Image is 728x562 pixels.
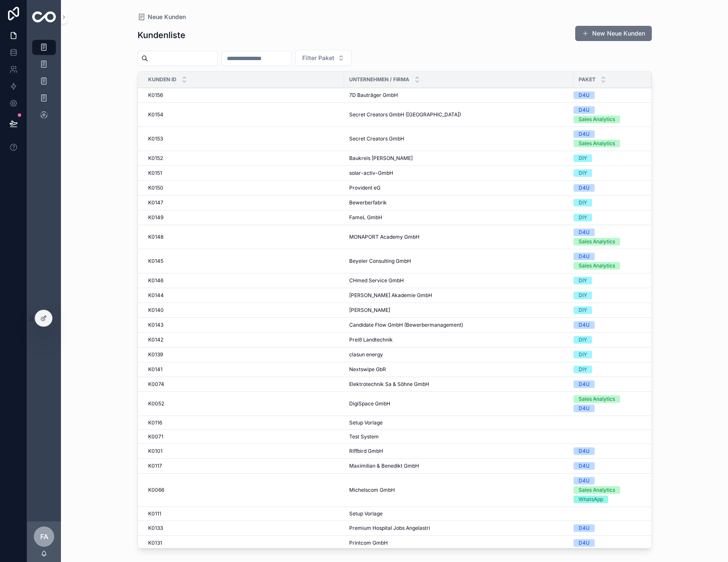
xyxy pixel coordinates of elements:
[148,258,163,264] span: K0145
[349,525,568,532] a: Premium Hospital Jobs Angelastri
[148,76,176,83] span: Kunden ID
[579,524,590,532] div: D4U
[349,336,568,343] a: Preiß Landtechnik
[579,116,615,123] div: Sales Analytics
[148,381,164,388] span: K0074
[574,366,641,373] a: DIY
[349,92,398,99] span: 7D Bauträger GmbH
[148,448,163,455] span: K0101
[349,463,568,469] a: Maximilian & Benedikt GmbH
[349,185,381,191] span: Provident eG
[349,510,383,517] span: Setup Vorlage
[579,140,615,147] div: Sales Analytics
[574,306,641,314] a: DIY
[349,400,390,407] span: DigiSpace GmbH
[349,135,568,142] a: Secret Creators GmbH
[349,322,568,328] a: Candidate Flow GmbH (Bewerbermanagement)
[148,540,162,546] span: K0131
[579,277,587,284] div: DIY
[579,106,590,114] div: D4U
[148,322,339,328] a: K0143
[148,336,339,343] a: K0142
[148,170,339,176] a: K0151
[349,258,411,264] span: Beyeler Consulting GmbH
[574,395,641,412] a: Sales AnalyticsD4U
[148,400,339,407] a: K0052
[349,448,568,455] a: Riffbird GmbH
[349,322,463,328] span: Candidate Flow GmbH (Bewerbermanagement)
[148,277,339,284] a: K0146
[579,214,587,221] div: DIY
[574,524,641,532] a: D4U
[349,170,393,176] span: solar-activ-GmbH
[148,234,339,240] a: K0148
[349,487,568,493] a: Michelscom GmbH
[349,92,568,99] a: 7D Bauträger GmbH
[349,307,568,314] a: [PERSON_NAME]
[349,487,395,493] span: Michelscom GmbH
[579,447,590,455] div: D4U
[349,292,568,299] a: [PERSON_NAME] Akademie GmbH
[349,214,382,221] span: FameL GmbH
[148,540,339,546] a: K0131
[574,154,641,162] a: DIY
[574,447,641,455] a: D4U
[349,419,568,426] a: Setup Vorlage
[574,253,641,270] a: D4USales Analytics
[574,91,641,99] a: D4U
[148,510,339,517] a: K0111
[148,292,164,299] span: K0144
[148,419,339,426] a: K0116
[574,477,641,503] a: D4USales AnalyticsWhatsApp
[349,170,568,176] a: solar-activ-GmbH
[349,366,386,373] span: Nextswipe GbR
[138,29,185,41] h1: Kundenliste
[574,199,641,207] a: DIY
[579,229,590,236] div: D4U
[148,448,339,455] a: K0101
[574,184,641,192] a: D4U
[579,262,615,270] div: Sales Analytics
[349,336,393,343] span: Preiß Landtechnik
[349,433,379,440] span: Test System
[148,381,339,388] a: K0074
[574,229,641,245] a: D4USales Analytics
[349,433,568,440] a: Test System
[148,400,164,407] span: K0052
[579,405,590,412] div: D4U
[148,199,339,206] a: K0147
[579,306,587,314] div: DIY
[148,277,163,284] span: K0146
[148,185,339,191] a: K0150
[302,54,334,62] span: Filter Paket
[579,154,587,162] div: DIY
[148,351,339,358] a: K0139
[579,321,590,329] div: D4U
[574,277,641,284] a: DIY
[349,277,404,284] span: CHmed Service GmbH
[349,111,568,118] a: Secret Creators GmbH ([GEOGRAPHIC_DATA])
[579,238,615,245] div: Sales Analytics
[148,292,339,299] a: K0144
[349,277,568,284] a: CHmed Service GmbH
[349,155,413,162] span: Baukreis [PERSON_NAME]
[349,400,568,407] a: DigiSpace GmbH
[579,76,596,83] span: Paket
[579,336,587,344] div: DIY
[148,92,163,99] span: K0156
[349,135,404,142] span: Secret Creators GmbH
[349,292,432,299] span: [PERSON_NAME] Akademie GmbH
[148,307,339,314] a: K0140
[579,380,590,388] div: D4U
[349,307,390,314] span: [PERSON_NAME]
[349,199,568,206] a: Bewerberfabrik
[148,13,186,21] span: Neue Kunden
[349,155,568,162] a: Baukreis [PERSON_NAME]
[349,351,568,358] a: clasun energy
[148,510,161,517] span: K0111
[574,539,641,547] a: D4U
[148,135,163,142] span: K0153
[349,366,568,373] a: Nextswipe GbR
[148,111,339,118] a: K0154
[148,487,339,493] a: K0066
